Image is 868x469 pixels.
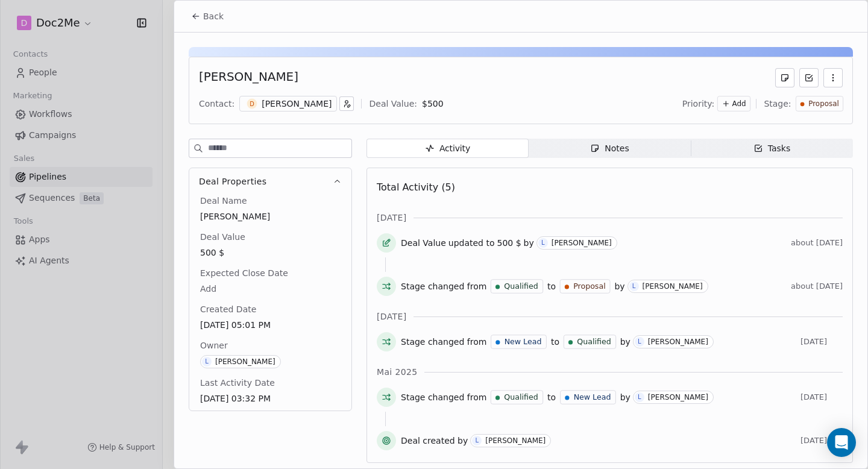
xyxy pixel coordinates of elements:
[551,336,559,348] span: to
[590,142,629,155] div: Notes
[505,392,538,403] span: Qualified
[377,181,455,193] span: Total Activity (5)
[198,339,230,351] span: Owner
[203,10,224,22] span: Back
[199,175,266,187] span: Deal Properties
[200,283,341,295] span: Add
[524,237,534,249] span: by
[369,98,417,110] div: Deal Value:
[448,237,495,249] span: updated to
[198,303,259,315] span: Created Date
[198,267,291,279] span: Expected Close Date
[505,281,538,292] span: Qualified
[620,391,631,403] span: by
[541,238,545,248] div: L
[682,98,715,110] span: Priority:
[198,231,248,243] span: Deal Value
[200,392,341,404] span: [DATE] 03:32 PM
[753,142,791,155] div: Tasks
[577,336,611,347] span: Qualified
[497,237,521,249] span: 500 $
[401,336,486,348] span: Stage changed from
[620,336,631,348] span: by
[614,280,624,292] span: by
[198,377,277,389] span: Last Activity Date
[189,168,351,195] button: Deal Properties
[764,98,791,110] span: Stage:
[199,98,234,110] div: Contact:
[791,238,843,248] span: about [DATE]
[422,99,444,109] span: $ 500
[200,210,341,222] span: [PERSON_NAME]
[401,435,468,447] span: Deal created by
[205,357,209,367] div: L
[800,436,843,445] span: [DATE]
[189,195,351,411] div: Deal Properties
[632,282,636,291] div: L
[401,280,486,292] span: Stage changed from
[638,337,641,347] div: L
[485,436,546,445] div: [PERSON_NAME]
[401,391,486,403] span: Stage changed from
[199,68,298,87] div: [PERSON_NAME]
[475,436,479,445] div: L
[262,98,332,110] div: [PERSON_NAME]
[574,392,611,403] span: New Lead
[648,338,708,346] div: [PERSON_NAME]
[800,392,843,402] span: [DATE]
[573,281,605,292] span: Proposal
[732,99,746,109] span: Add
[247,99,257,109] span: D
[800,337,843,347] span: [DATE]
[215,357,275,366] div: [PERSON_NAME]
[200,319,341,331] span: [DATE] 05:01 PM
[827,428,856,457] div: Open Intercom Messenger
[547,391,556,403] span: to
[377,212,406,224] span: [DATE]
[198,195,250,207] span: Deal Name
[643,282,703,291] div: [PERSON_NAME]
[638,392,641,402] div: L
[401,237,446,249] span: Deal Value
[200,247,341,259] span: 500 $
[648,393,708,401] div: [PERSON_NAME]
[505,336,542,347] span: New Lead
[377,366,417,378] span: Mai 2025
[791,282,843,291] span: about [DATE]
[552,239,612,247] div: [PERSON_NAME]
[808,99,839,109] span: Proposal
[377,310,406,323] span: [DATE]
[547,280,556,292] span: to
[184,5,231,27] button: Back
